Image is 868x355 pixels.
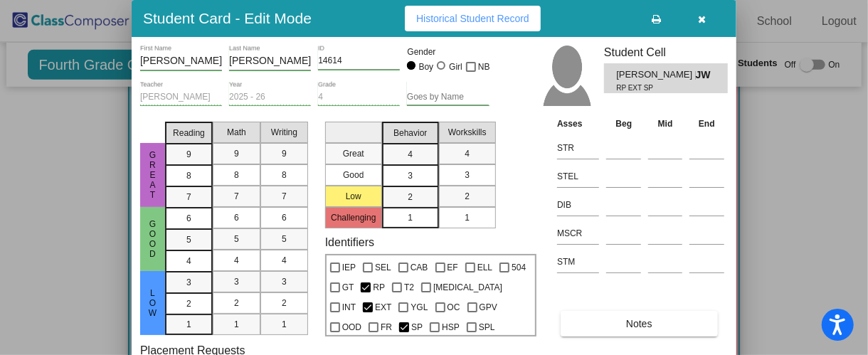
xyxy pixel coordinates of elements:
span: 1 [282,318,287,331]
span: 504 [512,259,526,276]
span: 2 [465,190,470,203]
span: 4 [465,147,470,160]
span: HSP [442,319,460,336]
div: Girl [448,60,462,73]
th: Mid [645,116,686,132]
h3: Student Card - Edit Mode [143,9,312,27]
span: Math [227,126,246,139]
button: Notes [561,311,717,337]
input: assessment [557,251,599,272]
span: 1 [408,211,413,224]
span: 5 [186,233,191,246]
span: Writing [271,126,297,139]
span: 7 [186,191,191,203]
span: 5 [234,233,239,245]
span: Historical Student Record [416,13,529,24]
div: Boy [418,60,434,73]
span: Good [147,219,159,259]
span: EF [448,259,458,276]
span: 4 [282,254,287,267]
h3: Student Cell [604,46,728,59]
span: SEL [375,259,391,276]
span: FR [381,319,392,336]
input: Enter ID [318,56,400,66]
input: assessment [557,223,599,244]
span: Reading [173,127,205,139]
span: CAB [411,259,428,276]
input: assessment [557,137,599,159]
span: 8 [282,169,287,181]
span: Behavior [393,127,427,139]
span: GPV [480,299,497,316]
span: 4 [408,148,413,161]
span: EXT [375,299,391,316]
span: 3 [408,169,413,182]
span: RP [373,279,385,296]
span: JW [696,68,716,83]
span: Workskills [448,126,487,139]
span: 6 [282,211,287,224]
span: [MEDICAL_DATA] [433,279,502,296]
input: year [229,92,311,102]
span: 7 [234,190,239,203]
span: 6 [234,211,239,224]
span: IEP [342,259,356,276]
span: 2 [408,191,413,203]
span: Notes [626,318,652,329]
span: 5 [282,233,287,245]
span: 9 [186,148,191,161]
span: 8 [234,169,239,181]
span: 3 [282,275,287,288]
mat-label: Gender [407,46,489,58]
span: Low [147,288,159,318]
span: 4 [234,254,239,267]
span: [PERSON_NAME] [PERSON_NAME] [616,68,695,83]
input: assessment [557,166,599,187]
span: INT [342,299,356,316]
span: 8 [186,169,191,182]
input: grade [318,92,400,102]
input: assessment [557,194,599,216]
span: RP EXT SP [616,83,685,93]
button: Historical Student Record [405,6,541,31]
span: ELL [477,259,492,276]
label: Identifiers [325,235,374,249]
span: OC [448,299,460,316]
span: YGL [411,299,428,316]
span: SP [411,319,423,336]
span: NB [478,58,490,75]
span: 3 [186,276,191,289]
input: teacher [140,92,222,102]
span: 4 [186,255,191,267]
span: T2 [404,279,414,296]
span: 9 [234,147,239,160]
span: 2 [186,297,191,310]
span: 3 [234,275,239,288]
span: 2 [234,297,239,309]
span: SPL [479,319,495,336]
span: Great [147,150,159,200]
span: 6 [186,212,191,225]
span: 7 [282,190,287,203]
span: OOD [342,319,361,336]
th: Asses [554,116,603,132]
span: GT [342,279,354,296]
th: End [686,116,728,132]
span: 1 [234,318,239,331]
input: goes by name [407,92,489,102]
span: 1 [186,318,191,331]
th: Beg [603,116,645,132]
span: 3 [465,169,470,181]
span: 1 [465,211,470,224]
span: 2 [282,297,287,309]
span: 9 [282,147,287,160]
